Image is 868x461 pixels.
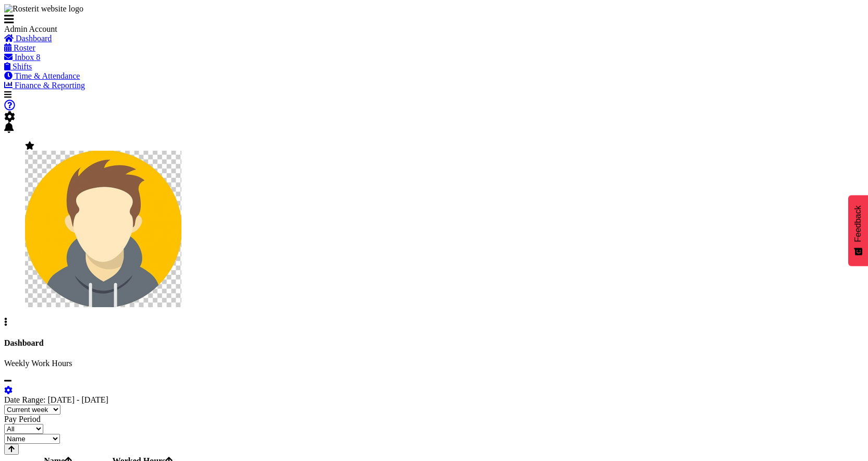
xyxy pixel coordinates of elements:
span: Feedback [853,205,863,242]
span: Shifts [13,62,32,71]
label: Pay Period [4,415,41,423]
span: Dashboard [16,34,52,43]
span: 8 [36,53,40,62]
span: Roster [14,43,35,52]
h4: Dashboard [4,338,864,348]
a: minimize [4,377,11,385]
img: admin-rosteritf9cbda91fdf824d97c9d6345b1f660ea.png [25,151,181,307]
span: Finance & Reporting [15,81,85,90]
p: Weekly Work Hours [4,359,864,368]
div: Admin Account [4,25,161,34]
a: Time & Attendance [4,71,80,80]
button: Feedback - Show survey [848,195,868,266]
a: Inbox 8 [4,53,40,62]
a: Roster [4,43,35,52]
label: Date Range: [DATE] - [DATE] [4,395,108,404]
a: Shifts [4,62,32,71]
span: Time & Attendance [15,71,80,80]
a: Finance & Reporting [4,81,85,90]
span: Inbox [15,53,34,62]
img: Rosterit website logo [4,4,83,14]
a: Dashboard [4,34,52,43]
a: settings [4,386,13,395]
